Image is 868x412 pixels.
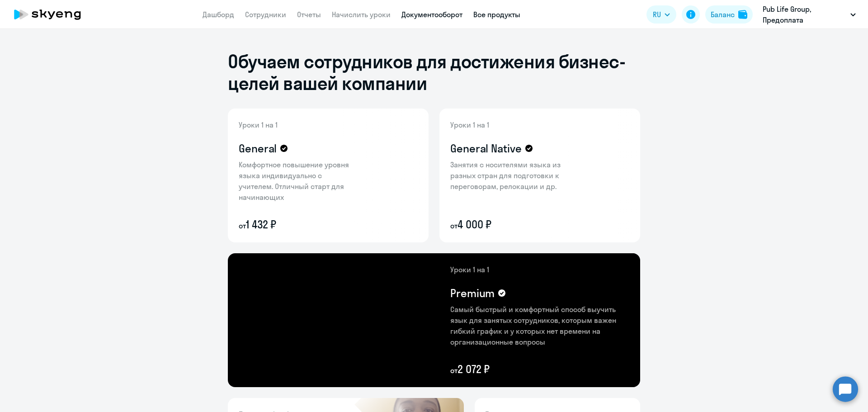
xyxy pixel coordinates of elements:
a: Все продукты [473,10,520,19]
p: Pub Life Group, Предоплата сертификаты [763,4,847,25]
a: Сотрудники [245,10,286,19]
a: Дашборд [203,10,234,19]
a: Начислить уроки [332,10,391,19]
img: balance [738,10,747,19]
p: Самый быстрый и комфортный способ выучить язык для занятых сотрудников, которым важен гибкий граф... [450,304,629,347]
h4: General [239,141,277,156]
small: от [450,221,458,230]
a: Отчеты [297,10,321,19]
h4: General Native [450,141,522,156]
p: Занятия с носителями языка из разных стран для подготовки к переговорам, релокации и др. [450,159,568,192]
div: Баланс [711,9,735,20]
p: Уроки 1 на 1 [450,119,568,130]
p: Уроки 1 на 1 [450,264,629,275]
p: 4 000 ₽ [450,217,568,232]
small: от [239,221,246,230]
h4: Premium [450,286,495,300]
p: Уроки 1 на 1 [239,119,356,130]
button: Балансbalance [705,5,753,24]
img: premium-content-bg.png [325,253,640,387]
h1: Обучаем сотрудников для достижения бизнес-целей вашей компании [228,51,640,94]
img: general-content-bg.png [228,109,364,242]
p: 1 432 ₽ [239,217,356,232]
p: 2 072 ₽ [450,362,629,376]
button: Pub Life Group, Предоплата сертификаты [758,4,860,25]
button: RU [646,5,676,24]
small: от [450,366,458,375]
p: Комфортное повышение уровня языка индивидуально с учителем. Отличный старт для начинающих [239,159,356,203]
a: Документооборот [401,10,462,19]
img: general-native-content-bg.png [439,109,582,242]
span: RU [653,9,661,20]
